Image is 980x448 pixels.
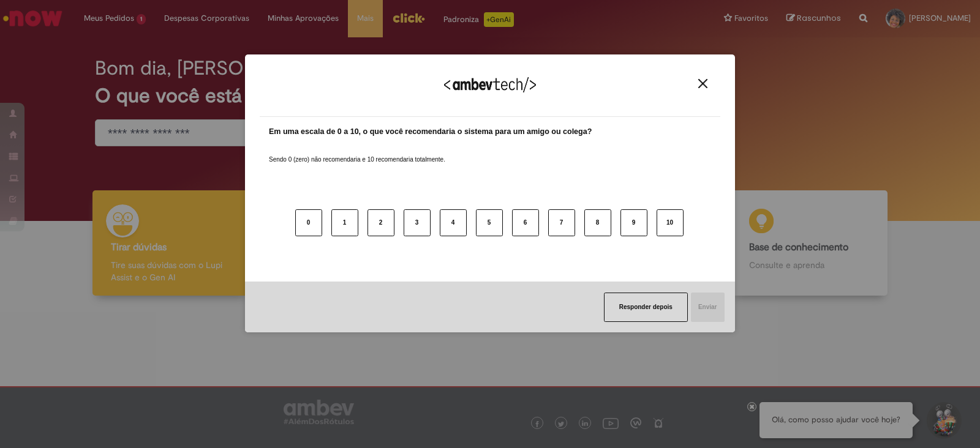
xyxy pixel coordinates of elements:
button: 6 [512,209,539,236]
font: 6 [524,219,527,226]
font: 9 [632,219,636,226]
font: 5 [488,219,491,226]
font: Responder depois [619,304,673,310]
button: Responder depois [604,293,688,322]
font: 10 [666,219,673,226]
button: 5 [476,209,503,236]
font: 4 [451,219,455,226]
button: 9 [620,209,647,236]
font: 2 [379,219,383,226]
font: Em uma escala de 0 a 10, o que você recomendaria o sistema para um amigo ou colega? [269,127,592,136]
button: 7 [548,209,575,236]
button: 2 [367,209,394,236]
button: 8 [584,209,611,236]
font: 1 [343,219,347,226]
button: 0 [295,209,322,236]
img: Logotipo Ambevtech [444,77,536,92]
button: 10 [657,209,684,236]
button: Fechar [695,78,711,89]
img: Fechar [698,79,707,88]
font: 7 [560,219,563,226]
font: 0 [307,219,311,226]
font: Sendo 0 (zero) não recomendaria e 10 recomendaria totalmente. [269,156,445,163]
font: 3 [415,219,419,226]
button: 3 [404,209,431,236]
button: 4 [440,209,467,236]
button: 1 [331,209,358,236]
font: 8 [596,219,600,226]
